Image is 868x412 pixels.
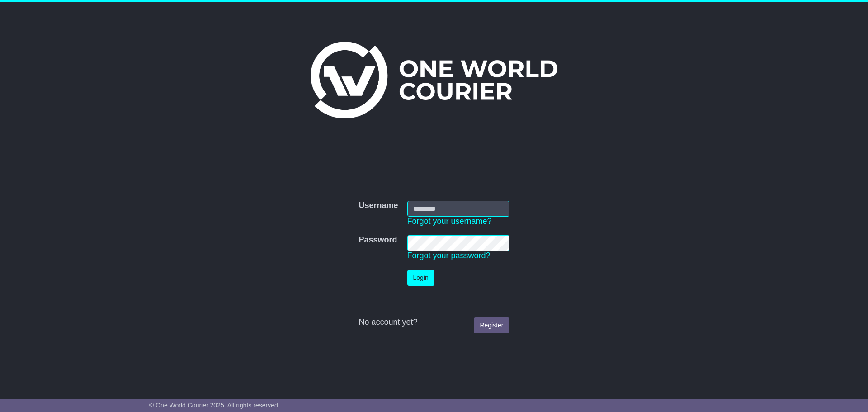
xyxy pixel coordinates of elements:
button: Login [407,270,434,286]
a: Forgot your password? [407,251,491,260]
img: One World [311,42,557,118]
label: Password [359,235,397,245]
label: Username [359,201,398,211]
div: No account yet? [359,317,509,327]
a: Forgot your username? [407,217,492,226]
a: Register [474,317,509,333]
span: © One World Courier 2025. All rights reserved. [149,402,280,409]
